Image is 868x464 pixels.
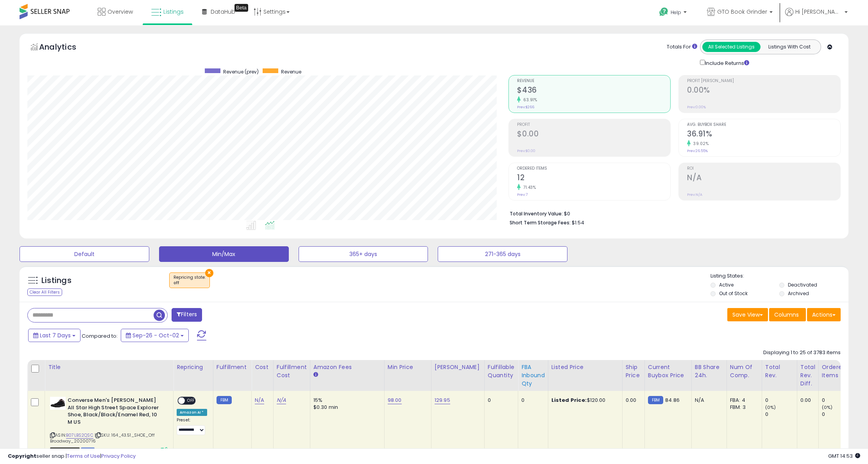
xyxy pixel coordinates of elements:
[66,432,93,439] a: B07LBS2QSC
[517,86,670,96] h2: $436
[255,396,264,404] a: N/A
[730,404,756,411] div: FBM: 3
[172,308,202,322] button: Filters
[50,397,66,410] img: 31JQpEwkkdL._SL40_.jpg
[800,363,815,388] div: Total Rev. Diff.
[765,411,797,418] div: 0
[687,123,840,127] span: Avg. Buybox Share
[521,363,545,388] div: FBA inbound Qty
[517,167,670,171] span: Ordered Items
[665,396,680,404] span: 84.86
[691,141,709,147] small: 39.02%
[788,290,809,297] label: Archived
[8,452,36,460] strong: Copyright
[626,397,639,404] div: 0.00
[667,43,697,51] div: Totals For
[217,363,248,371] div: Fulfillment
[695,397,721,404] div: N/A
[687,105,706,109] small: Prev: 0.00%
[223,68,259,75] span: Revenue (prev)
[807,308,841,321] button: Actions
[177,363,210,371] div: Repricing
[313,404,378,411] div: $0.30 min
[217,396,232,404] small: FBM
[510,210,563,217] b: Total Inventory Value:
[313,371,318,378] small: Amazon Fees.
[702,42,761,52] button: All Selected Listings
[50,448,80,454] span: All listings that are unavailable for purchase on Amazon for any reason other than out-of-stock
[521,397,542,404] div: 0
[659,7,669,17] i: Get Help
[687,173,840,184] h2: N/A
[517,192,528,197] small: Prev: 7
[313,363,381,371] div: Amazon Fees
[185,398,197,404] span: OFF
[435,396,450,404] a: 129.95
[719,290,748,297] label: Out of Stock
[121,329,189,342] button: Sep-26 - Oct-02
[626,363,641,380] div: Ship Price
[517,129,670,140] h2: $0.00
[101,452,136,460] a: Privacy Policy
[671,9,681,16] span: Help
[159,246,289,262] button: Min/Max
[488,363,515,380] div: Fulfillable Quantity
[687,86,840,96] h2: 0.00%
[299,246,428,262] button: 365+ days
[730,397,756,404] div: FBA: 4
[774,311,799,319] span: Columns
[717,8,767,16] span: GTO Book Grinder
[68,397,163,428] b: Converse Men's [PERSON_NAME] All Star High Street Space Explorer Shoe, Black/Black/Enamel Red, 10...
[211,8,235,16] span: DataHub
[510,219,571,226] b: Short Term Storage Fees:
[8,453,136,460] div: seller snap | |
[687,149,708,153] small: Prev: 26.55%
[388,363,428,371] div: Min Price
[177,417,207,435] div: Preset:
[277,396,286,404] a: N/A
[727,308,768,321] button: Save View
[822,404,833,410] small: (0%)
[788,281,817,288] label: Deactivated
[730,363,759,380] div: Num of Comp.
[517,105,534,109] small: Prev: $266
[438,246,567,262] button: 271-365 days
[48,363,170,371] div: Title
[800,397,813,404] div: 0.00
[517,173,670,184] h2: 12
[27,288,62,296] div: Clear All Filters
[765,363,794,380] div: Total Rev.
[687,167,840,171] span: ROI
[711,272,848,280] p: Listing States:
[50,432,155,444] span: | SKU: 164_43.51_SHOE_Off Broadway_20200716
[174,274,206,286] span: Repricing state :
[174,280,206,286] div: off
[694,58,759,67] div: Include Returns
[82,332,118,340] span: Compared to:
[648,363,688,380] div: Current Buybox Price
[795,8,842,16] span: Hi [PERSON_NAME]
[510,208,835,218] li: $0
[765,397,797,404] div: 0
[822,363,850,380] div: Ordered Items
[648,396,663,404] small: FBM
[435,363,481,371] div: [PERSON_NAME]
[785,8,848,25] a: Hi [PERSON_NAME]
[388,396,402,404] a: 98.00
[521,185,536,190] small: 71.43%
[572,219,584,226] span: $1.54
[769,308,806,321] button: Columns
[163,8,184,16] span: Listings
[517,79,670,83] span: Revenue
[20,246,149,262] button: Default
[313,397,378,404] div: 15%
[551,396,587,404] b: Listed Price:
[763,349,841,357] div: Displaying 1 to 25 of 3783 items
[67,452,100,460] a: Terms of Use
[822,411,854,418] div: 0
[521,97,537,103] small: 63.91%
[107,8,133,16] span: Overview
[234,4,248,12] div: Tooltip anchor
[517,149,535,153] small: Prev: $0.00
[687,129,840,140] h2: 36.91%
